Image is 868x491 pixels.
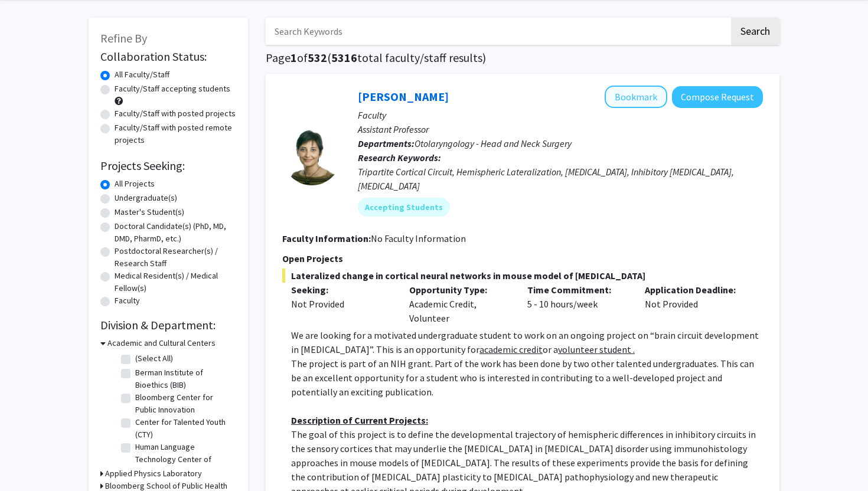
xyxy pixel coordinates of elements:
u: volunteer student . [558,343,635,355]
p: The project is part of an NIH grant. Part of the work has been done by two other talented undergr... [291,356,763,399]
button: Compose Request to Tara Deemyad [672,86,763,108]
label: Faculty/Staff with posted projects [115,107,236,120]
mat-chip: Accepting Students [358,198,450,217]
p: Assistant Professor [358,122,763,136]
label: All Faculty/Staff [115,68,169,81]
label: Undergraduate(s) [115,192,177,204]
label: All Projects [115,178,155,190]
h1: Page of ( total faculty/staff results) [266,51,779,65]
p: Open Projects [282,251,763,266]
label: Postdoctoral Researcher(s) / Research Staff [115,245,236,270]
p: We are looking for a motivated undergraduate student to work on an ongoing project on “brain circ... [291,328,763,356]
span: No Faculty Information [371,233,466,244]
label: Faculty [115,294,140,307]
b: Research Keywords: [358,152,441,163]
div: Not Provided [291,297,391,311]
label: Center for Talented Youth (CTY) [135,416,233,441]
b: Departments: [358,138,415,149]
span: 5316 [331,50,357,65]
span: 1 [291,50,297,65]
h2: Division & Department: [100,318,236,332]
label: Bloomberg Center for Public Innovation [135,391,233,416]
label: (Select All) [135,352,173,365]
span: Refine By [100,31,147,45]
p: Application Deadline: [645,283,745,297]
div: Tripartite Cortical Circuit, Hemispheric Lateralization, [MEDICAL_DATA], Inhibitory [MEDICAL_DATA... [358,165,763,193]
span: Lateralized change in cortical neural networks in mouse model of [MEDICAL_DATA] [282,269,763,283]
iframe: Chat [9,438,50,482]
label: Master's Student(s) [115,206,184,218]
label: Doctoral Candidate(s) (PhD, MD, DMD, PharmD, etc.) [115,220,236,245]
h2: Collaboration Status: [100,50,236,64]
h3: Applied Physics Laboratory [105,467,202,480]
div: 5 - 10 hours/week [518,283,637,325]
span: 532 [308,50,327,65]
div: Not Provided [636,283,754,325]
p: Opportunity Type: [409,283,510,297]
p: Time Commitment: [527,283,628,297]
label: Medical Resident(s) / Medical Fellow(s) [115,270,236,294]
p: Faculty [358,108,763,122]
input: Search Keywords [266,18,729,45]
button: Search [731,18,779,45]
label: Faculty/Staff accepting students [115,83,230,95]
b: Faculty Information: [282,233,371,244]
p: Seeking: [291,283,391,297]
label: Berman Institute of Bioethics (BIB) [135,366,233,391]
h2: Projects Seeking: [100,159,236,173]
button: Add Tara Deemyad to Bookmarks [605,86,667,108]
u: academic credit [479,343,543,355]
label: Human Language Technology Center of Excellence (HLTCOE) [135,441,233,478]
span: Otolaryngology - Head and Neck Surgery [415,138,572,149]
label: Faculty/Staff with posted remote projects [115,122,236,146]
div: Academic Credit, Volunteer [400,283,518,325]
u: Description of Current Projects: [291,414,428,426]
a: [PERSON_NAME] [358,89,449,104]
h3: Academic and Cultural Centers [107,337,216,349]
